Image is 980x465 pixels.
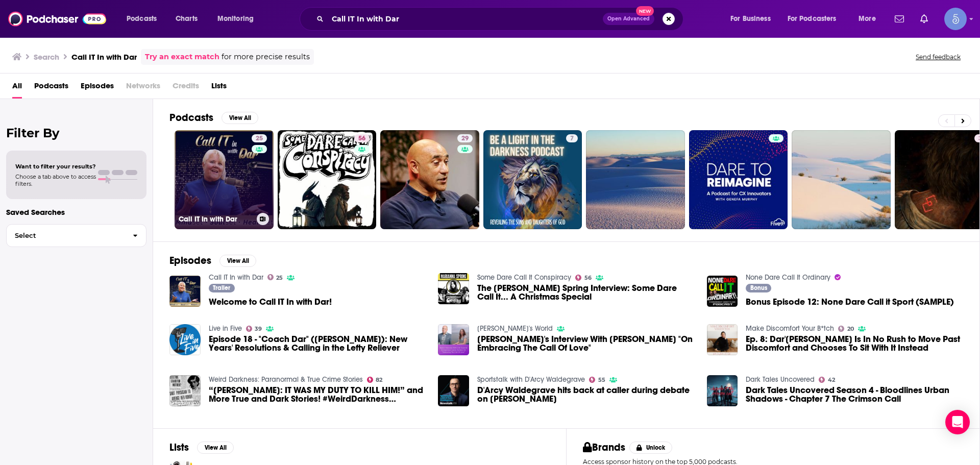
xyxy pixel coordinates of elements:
[169,441,234,454] a: ListsView All
[209,375,363,384] a: Weird Darkness: Paranormal & True Crime Stories
[256,134,263,144] span: 25
[707,324,738,355] img: Ep. 8: Dar'Nesha Is In No Rush to Move Past Discomfort and Chooses To Sit With It Instead
[746,335,963,352] span: Ep. 8: Dar'[PERSON_NAME] Is In No Rush to Move Past Discomfort and Chooses To Sit With It Instead
[483,130,582,229] a: 7
[438,375,469,406] img: D'Arcy Waldegrave hits back at caller during debate on Jofra Archer
[607,16,650,21] span: Open Advanced
[358,134,365,144] span: 56
[15,163,96,170] span: Want to filter your results?
[838,326,854,332] a: 20
[169,375,201,406] img: “SARAH KOTEN: IT WAS MY DUTY TO KILL HIM!” and More True and Dark Stories! #WeirdDarkness #Darkives
[859,12,876,26] span: More
[477,273,571,282] a: Some Dare Call It Conspiracy
[246,326,262,332] a: 39
[570,134,574,144] span: 7
[750,285,767,291] span: Bonus
[8,9,106,29] img: Podchaser - Follow, Share and Rate Podcasts
[197,442,234,454] button: View All
[477,375,585,384] a: Sportstalk with D'Arcy Waldegrave
[916,10,932,28] a: Show notifications dropdown
[211,78,227,99] a: Lists
[746,335,963,352] a: Ep. 8: Dar'Nesha Is In No Rush to Move Past Discomfort and Chooses To Sit With It Instead
[267,274,283,280] a: 25
[145,51,219,63] a: Try an exact match
[6,126,146,140] h2: Filter By
[217,12,254,26] span: Monitoring
[477,335,695,352] a: Dario's Interview With Laurie Herbers "On Embracing The Call Of Love"
[477,284,695,301] a: The Marianna Spring Interview: Some Dare Call It... A Christmas Special
[169,276,201,307] img: Welcome to Call IT In with Dar!
[12,78,22,99] a: All
[169,111,258,124] a: PodcastsView All
[6,207,146,217] p: Saved Searches
[169,111,213,124] h2: Podcasts
[376,378,382,382] span: 82
[169,441,189,454] h2: Lists
[354,134,370,142] a: 56
[222,51,310,63] span: for more precise results
[819,377,835,383] a: 42
[575,275,592,281] a: 56
[209,298,332,306] span: Welcome to Call IT In with Dar!
[913,53,964,61] button: Send feedback
[209,324,242,333] a: Live in Five
[6,224,146,247] button: Select
[730,12,771,26] span: For Business
[746,386,963,403] a: Dark Tales Uncovered Season 4 - Bloodlines Urban Shadows - Chapter 7 The Crimson Call
[309,7,693,31] div: Search podcasts, credits, & more...
[477,324,553,333] a: Dario's World
[210,11,267,27] button: open menu
[7,232,125,239] span: Select
[119,11,170,27] button: open menu
[438,324,469,355] img: Dario's Interview With Laurie Herbers "On Embracing The Call Of Love"
[636,6,654,16] span: New
[222,112,258,124] button: View All
[598,378,605,382] span: 55
[477,284,695,301] span: The [PERSON_NAME] Spring Interview: Some Dare Call It... A Christmas Special
[944,8,967,30] span: Logged in as Spiral5-G1
[173,78,199,99] span: Credits
[176,12,198,26] span: Charts
[828,378,835,382] span: 42
[276,276,283,280] span: 25
[34,78,68,99] span: Podcasts
[629,442,673,454] button: Unlock
[175,130,274,229] a: 25Call IT In with Dar
[746,375,815,384] a: Dark Tales Uncovered
[944,8,967,30] button: Show profile menu
[945,410,970,434] div: Open Intercom Messenger
[746,298,954,306] a: Bonus Episode 12: None Dare Call it Sport (SAMPLE)
[34,52,59,62] h3: Search
[944,8,967,30] img: User Profile
[169,11,204,27] a: Charts
[71,52,137,62] h3: Call IT In with Dar
[209,335,426,352] span: Episode 18 - "Coach Dar" ([PERSON_NAME]): New Years' Resolutions & Calling in the Lefty Reliever
[179,215,253,224] h3: Call IT In with Dar
[847,327,854,331] span: 20
[380,130,479,229] a: 29
[477,386,695,403] a: D'Arcy Waldegrave hits back at caller during debate on Jofra Archer
[707,276,738,307] img: Bonus Episode 12: None Dare Call it Sport (SAMPLE)
[209,386,426,403] span: “[PERSON_NAME]: IT WAS MY DUTY TO KILL HIM!” and More True and Dark Stories! #WeirdDarkness #Dark...
[589,377,605,383] a: 55
[781,11,851,27] button: open menu
[457,134,473,142] a: 29
[126,78,160,99] span: Networks
[851,11,889,27] button: open menu
[169,324,201,355] a: Episode 18 - "Coach Dar" (Darleen Santore): New Years' Resolutions & Calling in the Lefty Reliever
[891,10,908,28] a: Show notifications dropdown
[209,273,263,282] a: Call IT In with Dar
[746,324,834,333] a: Make Discomfort Your B*tch
[707,375,738,406] img: Dark Tales Uncovered Season 4 - Bloodlines Urban Shadows - Chapter 7 The Crimson Call
[461,134,469,144] span: 29
[81,78,114,99] a: Episodes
